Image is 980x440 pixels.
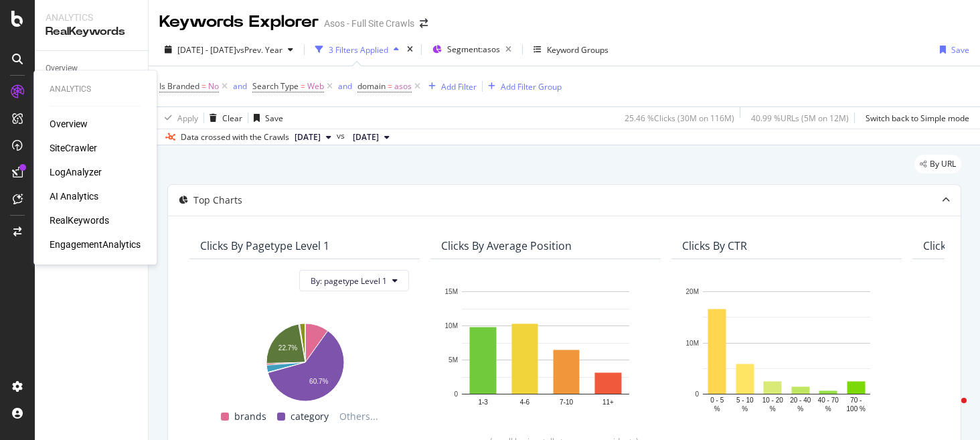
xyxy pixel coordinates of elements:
[850,396,862,404] text: 70 -
[248,107,283,129] button: Save
[46,62,78,76] div: Overview
[265,113,283,124] div: Save
[324,17,414,30] div: Asos - Full Site Crawls
[201,80,206,92] span: =
[329,44,388,56] div: 3 Filters Applied
[427,39,517,60] button: Segment:asos
[447,44,500,55] span: Segment: asos
[338,80,352,92] div: and
[454,390,458,398] text: 0
[46,24,137,40] div: RealKeywords
[301,80,305,92] span: =
[420,19,428,28] div: arrow-right-arrow-left
[560,398,573,406] text: 7-10
[825,405,831,413] text: %
[682,285,891,414] svg: A chart.
[159,39,299,60] button: [DATE] - [DATE]vsPrev. Year
[441,285,650,414] svg: A chart.
[159,107,198,129] button: Apply
[860,107,969,129] button: Switch back to Simple mode
[222,113,242,124] div: Clear
[770,405,776,413] text: %
[790,396,811,404] text: 20 - 40
[50,141,97,155] div: SiteCrawler
[334,409,384,425] span: Others...
[50,165,102,179] a: LogAnalyzer
[930,160,956,168] span: By URL
[682,239,747,252] div: Clicks By CTR
[818,396,839,404] text: 40 - 70
[311,275,387,287] span: By: pagetype Level 1
[50,117,88,131] div: Overview
[200,239,329,252] div: Clicks By pagetype Level 1
[520,398,530,406] text: 4-6
[686,288,699,295] text: 20M
[483,78,562,94] button: Add Filter Group
[181,131,289,143] div: Data crossed with the Crawls
[441,239,572,252] div: Clicks By Average Position
[423,78,477,94] button: Add Filter
[714,405,720,413] text: %
[234,409,266,425] span: brands
[445,322,458,329] text: 10M
[441,81,477,92] div: Add Filter
[710,396,724,404] text: 0 - 5
[695,390,699,398] text: 0
[50,190,98,203] a: AI Analytics
[866,113,969,124] div: Switch back to Simple mode
[547,44,608,56] div: Keyword Groups
[736,396,754,404] text: 5 - 10
[177,44,236,56] span: [DATE] - [DATE]
[448,356,458,364] text: 5M
[50,84,141,95] div: Analytics
[233,80,247,92] div: and
[159,11,319,33] div: Keywords Explorer
[625,113,734,124] div: 25.46 % Clicks ( 30M on 116M )
[337,130,347,142] span: vs
[50,214,109,227] a: RealKeywords
[762,396,784,404] text: 10 - 20
[291,409,329,425] span: category
[602,398,614,406] text: 11+
[394,77,412,96] span: asos
[347,129,395,145] button: [DATE]
[177,113,198,124] div: Apply
[200,317,409,403] svg: A chart.
[159,80,199,92] span: Is Branded
[951,44,969,56] div: Save
[208,77,219,96] span: No
[686,340,699,347] text: 10M
[309,378,328,386] text: 60.7%
[193,194,242,207] div: Top Charts
[501,81,562,92] div: Add Filter Group
[46,11,137,24] div: Analytics
[295,131,321,143] span: 2025 Oct. 7th
[50,238,141,251] a: EngagementAnalytics
[357,80,386,92] span: domain
[299,270,409,291] button: By: pagetype Level 1
[289,129,337,145] button: [DATE]
[353,131,379,143] span: 2024 Sep. 3rd
[252,80,299,92] span: Search Type
[204,107,242,129] button: Clear
[847,405,866,413] text: 100 %
[46,62,139,76] a: Overview
[233,80,247,92] button: and
[528,39,614,60] button: Keyword Groups
[307,77,324,96] span: Web
[338,80,352,92] button: and
[797,405,803,413] text: %
[934,394,967,427] iframe: Intercom live chat
[751,113,849,124] div: 40.99 % URLs ( 5M on 12M )
[445,288,458,295] text: 15M
[742,405,748,413] text: %
[388,80,392,92] span: =
[278,345,297,352] text: 22.7%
